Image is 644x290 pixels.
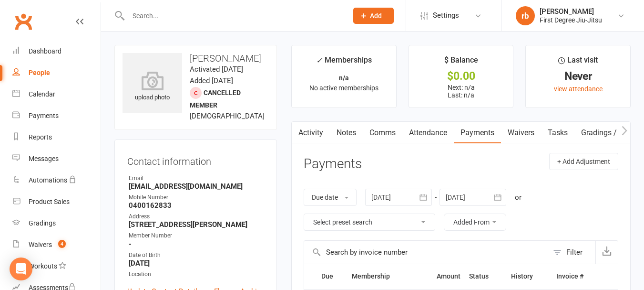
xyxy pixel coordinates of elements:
[190,76,233,85] time: Added [DATE]
[190,65,243,74] time: Activated [DATE]
[29,176,67,184] div: Automations
[12,213,101,234] a: Gradings
[304,241,548,264] input: Search by invoice number
[29,155,59,162] div: Messages
[534,71,622,81] div: Never
[444,214,506,231] button: Added From
[12,191,101,213] a: Product Sales
[58,240,66,248] span: 4
[363,122,402,144] a: Comms
[433,5,459,26] span: Settings
[541,122,574,144] a: Tasks
[566,247,583,258] div: Filter
[339,74,349,82] strong: n/a
[353,8,394,24] button: Add
[29,262,57,270] div: Workouts
[317,264,348,289] th: Due
[540,7,602,16] div: [PERSON_NAME]
[418,71,505,81] div: $0.00
[129,220,264,229] strong: [STREET_ADDRESS][PERSON_NAME]
[129,193,264,202] div: Mobile Number
[552,264,605,289] th: Invoice #
[129,240,264,248] strong: -
[129,251,264,260] div: Date of Birth
[29,90,55,98] div: Calendar
[29,112,59,119] div: Payments
[540,16,602,24] div: First Degree Jiu-Jitsu
[12,127,101,148] a: Reports
[29,241,52,248] div: Waivers
[12,84,101,105] a: Calendar
[12,41,101,62] a: Dashboard
[12,62,101,84] a: People
[129,174,264,183] div: Email
[190,112,265,120] span: [DEMOGRAPHIC_DATA]
[316,54,372,72] div: Memberships
[418,84,505,99] p: Next: n/a Last: n/a
[10,258,32,280] div: Open Intercom Messenger
[123,53,269,64] h3: [PERSON_NAME]
[129,259,264,268] strong: [DATE]
[12,170,101,191] a: Automations
[316,56,322,65] i: ✓
[501,122,541,144] a: Waivers
[348,264,417,289] th: Membership
[516,6,535,25] div: rb
[515,192,521,203] div: or
[417,264,465,289] th: Amount
[12,105,101,127] a: Payments
[292,122,330,144] a: Activity
[507,264,552,289] th: History
[127,152,264,167] h3: Contact information
[554,85,603,93] a: view attendance
[129,201,264,210] strong: 0400162833
[29,219,56,227] div: Gradings
[370,12,382,20] span: Add
[465,264,507,289] th: Status
[12,234,101,256] a: Waivers 4
[444,54,478,71] div: $ Balance
[129,231,264,240] div: Member Number
[549,153,618,170] button: + Add Adjustment
[11,10,35,33] a: Clubworx
[558,54,598,71] div: Last visit
[402,122,454,144] a: Attendance
[129,212,264,221] div: Address
[12,256,101,277] a: Workouts
[309,84,378,92] span: No active memberships
[304,157,362,172] h3: Payments
[29,47,61,55] div: Dashboard
[12,148,101,170] a: Messages
[123,71,182,103] div: upload photo
[29,133,52,141] div: Reports
[454,122,501,144] a: Payments
[330,122,363,144] a: Notes
[125,9,341,22] input: Search...
[304,189,357,206] button: Due date
[129,182,264,191] strong: [EMAIL_ADDRESS][DOMAIN_NAME]
[548,241,595,264] button: Filter
[29,198,70,205] div: Product Sales
[29,69,50,76] div: People
[129,270,264,279] div: Location
[190,89,241,109] span: Cancelled member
